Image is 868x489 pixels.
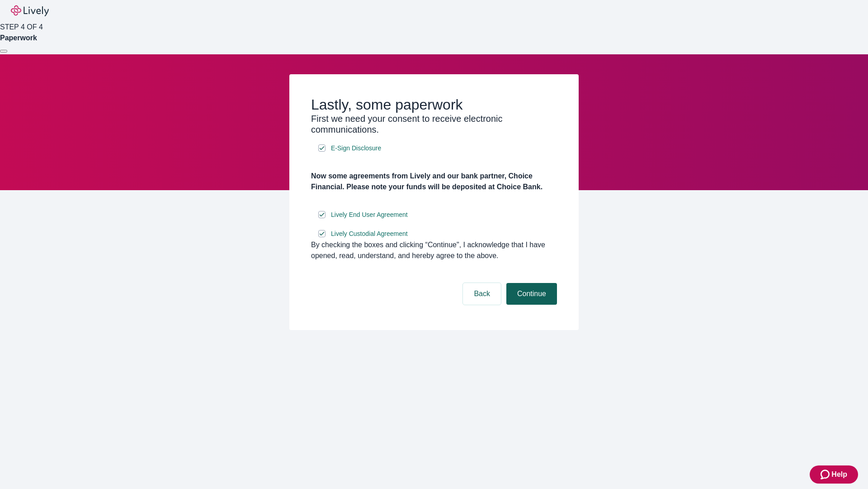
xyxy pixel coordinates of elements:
div: By checking the boxes and clicking “Continue", I acknowledge that I have opened, read, understand... [311,240,557,261]
img: Lively [11,5,49,16]
span: Lively Custodial Agreement [331,229,408,239]
h3: First we need your consent to receive electronic communications. [311,113,557,135]
a: e-sign disclosure document [329,228,410,240]
h2: Lastly, some paperwork [311,96,557,113]
a: e-sign disclosure document [329,209,410,221]
a: e-sign disclosure document [329,143,383,154]
svg: Zendesk support icon [821,469,831,480]
button: Continue [506,283,557,305]
button: Back [463,283,501,305]
button: Zendesk support iconHelp [810,465,858,484]
span: E-Sign Disclosure [331,144,381,153]
h4: Now some agreements from Lively and our bank partner, Choice Financial. Please note your funds wi... [311,171,557,192]
span: Help [831,469,847,480]
span: Lively End User Agreement [331,210,408,220]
